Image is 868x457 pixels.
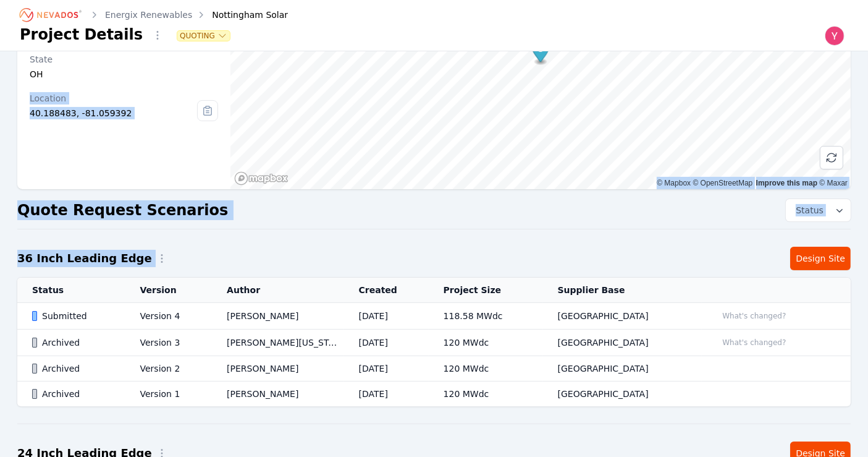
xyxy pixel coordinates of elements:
td: [GEOGRAPHIC_DATA] [543,330,702,356]
td: [PERSON_NAME] [212,382,343,407]
a: Mapbox [657,179,691,187]
th: Project Size [429,278,543,303]
td: 120 MWdc [429,330,543,356]
tr: SubmittedVersion 4[PERSON_NAME][DATE]118.58 MWdc[GEOGRAPHIC_DATA]What's changed? [17,303,851,330]
div: Archived [32,336,119,349]
nav: Breadcrumb [20,5,288,25]
div: Archived [32,362,119,375]
a: Design Site [790,247,851,270]
td: Version 3 [125,330,213,356]
div: 40.188483, -81.059392 [30,107,197,119]
a: Energix Renewables [105,9,192,21]
a: Mapbox homepage [234,171,289,186]
th: Created [344,278,429,303]
td: Version 2 [125,356,213,382]
td: [DATE] [344,330,429,356]
tr: ArchivedVersion 2[PERSON_NAME][DATE]120 MWdc[GEOGRAPHIC_DATA] [17,356,851,382]
td: [GEOGRAPHIC_DATA] [543,303,702,330]
td: 118.58 MWdc [429,303,543,330]
span: Status [791,204,824,216]
a: Improve this map [756,179,817,187]
td: [PERSON_NAME][US_STATE] [212,330,343,356]
td: [DATE] [344,303,429,330]
button: Quoting [177,31,230,41]
button: Status [786,199,851,221]
button: What's changed? [717,309,791,323]
td: 120 MWdc [429,382,543,407]
td: [PERSON_NAME] [212,303,343,330]
button: What's changed? [717,336,791,349]
td: [DATE] [344,356,429,382]
div: Map marker [532,40,549,66]
img: Yoni Bennett [825,26,845,46]
div: Nottingham Solar [195,9,288,21]
div: Location [30,92,197,105]
td: [DATE] [344,382,429,407]
th: Supplier Base [543,278,702,303]
th: Status [17,278,125,303]
td: Version 1 [125,382,213,407]
div: OH [30,68,218,80]
h2: Quote Request Scenarios [17,200,228,220]
h2: 36 Inch Leading Edge [17,250,152,267]
tr: ArchivedVersion 1[PERSON_NAME][DATE]120 MWdc[GEOGRAPHIC_DATA] [17,382,851,407]
div: State [30,53,218,66]
td: [GEOGRAPHIC_DATA] [543,382,702,407]
a: OpenStreetMap [693,179,753,187]
h1: Project Details [20,25,143,45]
td: 120 MWdc [429,356,543,382]
th: Author [212,278,343,303]
td: [PERSON_NAME] [212,356,343,382]
div: Archived [32,388,119,400]
div: Submitted [32,310,119,322]
td: [GEOGRAPHIC_DATA] [543,356,702,382]
th: Version [125,278,213,303]
a: Maxar [819,179,848,187]
td: Version 4 [125,303,213,330]
tr: ArchivedVersion 3[PERSON_NAME][US_STATE][DATE]120 MWdc[GEOGRAPHIC_DATA]What's changed? [17,330,851,356]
